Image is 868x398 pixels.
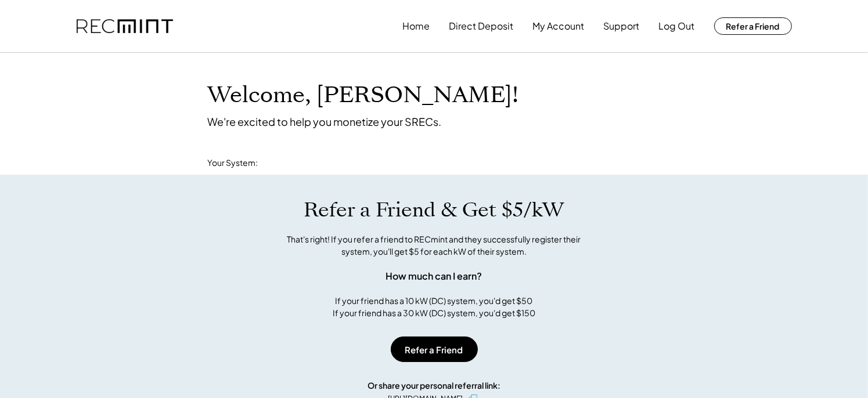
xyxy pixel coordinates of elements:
img: recmint-logotype%403x.png [77,19,173,34]
button: Refer a Friend [391,337,478,362]
div: How much can I earn? [386,269,482,283]
h1: Welcome, [PERSON_NAME]! [208,82,519,109]
div: Your System: [208,157,258,169]
div: That's right! If you refer a friend to RECmint and they successfully register their system, you'l... [275,233,594,258]
div: We're excited to help you monetize your SRECs. [208,115,442,128]
h1: Refer a Friend & Get $5/kW [304,198,564,222]
button: Home [403,15,430,38]
button: My Account [533,15,585,38]
div: Or share your personal referral link: [368,379,500,392]
button: Support [604,15,640,38]
button: Direct Deposit [449,15,514,38]
button: Refer a Friend [714,17,792,35]
button: Log Out [659,15,695,38]
div: If your friend has a 10 kW (DC) system, you'd get $50 If your friend has a 30 kW (DC) system, you... [333,295,535,319]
